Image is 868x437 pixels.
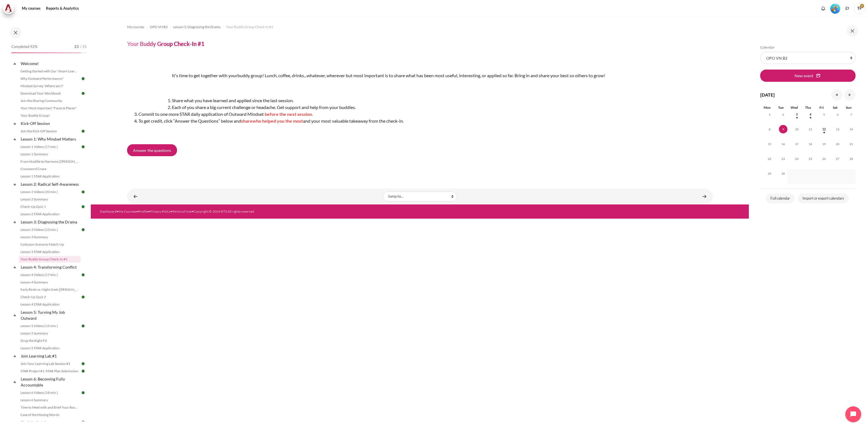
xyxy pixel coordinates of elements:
[20,60,81,67] a: Welcome!
[127,24,144,30] span: My courses
[81,129,86,134] img: Done
[847,110,856,119] span: 7
[81,144,86,149] img: Done
[19,112,81,119] a: Your Buddy Group!
[20,352,81,360] a: Join Learning Lab #1
[764,105,771,110] span: Mon
[806,110,815,119] span: 4
[20,135,81,143] a: Lesson 1: Why Mindset Matters
[20,120,81,127] a: Kick-Off Session
[19,128,81,135] a: Join the Kick-Off Session
[81,204,86,209] img: Done
[779,140,787,148] span: 16
[765,110,774,119] span: 1
[793,113,801,116] a: Wednesday, 3 September events
[846,105,852,110] span: Sun
[44,3,81,14] a: Reports & Analytics
[843,4,852,13] button: Languages
[81,272,86,277] img: Done
[820,110,828,119] span: 5
[173,24,220,30] span: Lesson 3: Diagnosing the Drama
[828,3,842,14] a: Level #5
[127,24,144,30] a: My courses
[19,389,81,396] a: Lesson 6 Videos (18 min.)
[11,44,37,50] span: Completed 92%
[19,330,81,337] a: Lesson 5 Summary
[19,294,81,300] a: Check-Up Quiz 2
[172,104,356,110] span: Each of you share a big current challenge or headache. Get support and help from your buddies.
[19,323,81,329] a: Lesson 5 Videos (15 min.)
[833,140,842,148] span: 20
[12,136,18,142] span: Collapse
[127,144,177,156] a: Answer the questions
[138,118,713,124] li: To get credit, click “Answer the Questions” below and and your most valuable takeaway from the ch...
[19,75,81,82] a: Why Outward Performance?
[12,219,18,225] span: Collapse
[81,294,86,300] img: Done
[806,140,815,148] span: 18
[19,166,81,172] a: Crossword Craze
[19,404,81,411] a: Time to Meet with and Brief Your Boss #1
[12,353,18,359] span: Collapse
[11,53,81,53] div: 92%
[100,209,117,214] a: Dashboard
[20,218,81,226] a: Lesson 3: Diagnosing the Drama
[791,105,798,110] span: Wed
[172,209,191,214] a: Terms of Use
[779,125,787,133] span: 9
[19,211,81,218] a: Lesson 2 STAR Application
[12,312,18,318] span: Collapse
[847,140,856,148] span: 21
[226,24,273,30] span: Your Buddy Group Check-In #1
[91,17,749,204] section: Content
[779,154,787,163] span: 23
[80,44,87,50] span: / 25
[19,419,81,426] a: Check-Up Quiz 3
[793,125,801,133] span: 10
[830,3,840,14] div: Level #5
[252,118,303,124] span: who helped you the most
[173,24,220,30] a: Lesson 3: Diagnosing the Drama
[20,308,81,322] a: Lesson 5: Turning My Job Outward
[127,40,205,47] h4: Your Buddy Group Check-In #1
[19,143,81,150] a: Lesson 1 Videos (17 min.)
[119,209,136,214] a: My Courses
[19,173,81,180] a: Lesson 1 STAR Application
[820,140,828,148] span: 19
[150,24,168,30] a: OPO VN B2
[833,125,842,133] span: 13
[833,105,838,110] span: Sat
[81,189,86,195] img: Done
[138,111,713,118] li: Commit to one more STAR daily application of Outward Mindset
[12,121,18,126] span: Collapse
[20,3,43,14] a: My courses
[81,227,86,232] img: Done
[193,209,254,214] a: Copyright © 2024 BTS All rights reserved
[806,125,815,133] span: 11
[19,189,81,195] a: Lesson 2 Videos (20 min.)
[127,63,170,106] img: dfr
[19,203,81,210] a: Check-Up Quiz 1
[779,169,787,178] span: 30
[150,24,168,30] span: OPO VN B2
[847,154,856,163] span: 28
[19,97,81,104] a: Join the Sharing Community
[820,125,828,133] span: 12
[830,4,840,14] img: Level #5
[19,90,81,97] a: Download Your Workbook
[12,61,18,66] span: Collapse
[805,105,811,110] span: Thu
[793,140,801,148] span: 17
[100,209,462,214] div: • • • • •
[765,169,774,178] span: 29
[19,397,81,403] a: Lesson 6 Summary
[854,3,865,14] span: TP
[312,111,313,117] span: .
[19,151,81,158] a: Lesson 1 Summary
[806,154,815,163] span: 25
[766,193,795,204] a: Full calendar
[833,110,842,119] span: 6
[241,118,252,124] span: share
[138,97,713,104] li: Share what you have learned and applied since the last session.
[19,158,81,165] a: From Huddle to Harmony ([PERSON_NAME]'s Story)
